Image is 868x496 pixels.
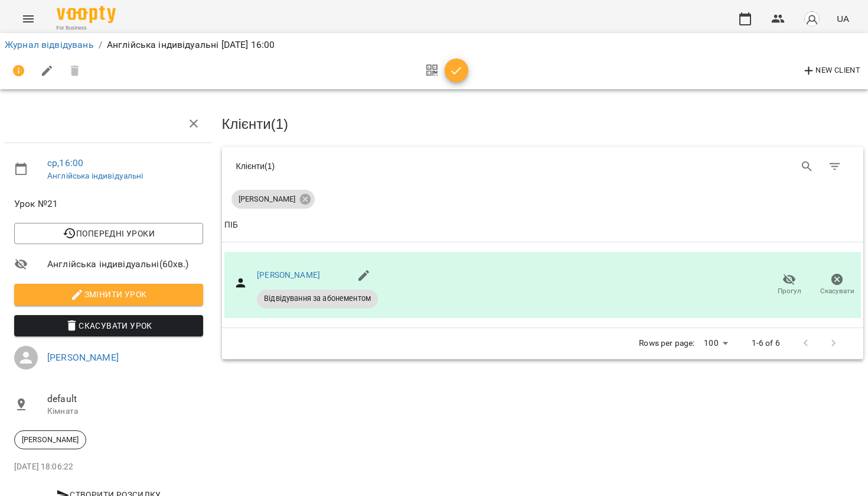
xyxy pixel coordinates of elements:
[832,8,854,30] button: UA
[222,147,864,185] div: Table Toolbar
[57,6,116,23] img: Voopty Logo
[15,435,86,445] span: [PERSON_NAME]
[14,461,203,473] p: [DATE] 18:06:22
[820,286,854,296] span: Скасувати
[57,24,116,32] span: For Business
[224,218,862,232] span: ПІБ
[837,12,849,25] span: UA
[24,319,194,333] span: Скасувати Урок
[24,287,194,302] span: Змінити урок
[47,392,203,406] span: default
[224,218,238,232] div: Sort
[14,223,203,244] button: Попередні уроки
[699,335,732,352] div: 100
[257,270,320,280] a: [PERSON_NAME]
[107,38,275,52] p: Англійська індивідуальні [DATE] 16:00
[257,293,378,304] span: Відвідування за абонементом
[231,194,302,205] span: [PERSON_NAME]
[47,171,143,180] a: Англійська індивідуальні
[222,116,864,132] h3: Клієнти ( 1 )
[24,226,194,241] span: Попередні уроки
[47,257,203,271] span: Англійська індивідуальні ( 60 хв. )
[813,268,861,302] button: Скасувати
[47,352,119,363] a: [PERSON_NAME]
[47,406,203,417] p: Кімната
[765,268,813,302] button: Прогул
[778,286,801,296] span: Прогул
[799,61,863,80] button: New Client
[802,64,860,78] span: New Client
[14,5,43,33] button: Menu
[236,160,534,172] div: Клієнти ( 1 )
[14,284,203,305] button: Змінити урок
[793,153,821,181] button: Search
[99,38,102,52] li: /
[224,218,238,232] div: ПІБ
[639,338,694,349] p: Rows per page:
[47,157,83,168] a: ср , 16:00
[231,190,315,209] div: [PERSON_NAME]
[821,153,849,181] button: Фільтр
[752,338,780,349] p: 1-6 of 6
[14,197,203,211] span: Урок №21
[14,315,203,336] button: Скасувати Урок
[5,39,94,50] a: Журнал відвідувань
[5,38,863,52] nav: breadcrumb
[14,430,86,449] div: [PERSON_NAME]
[804,11,820,27] img: avatar_s.png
